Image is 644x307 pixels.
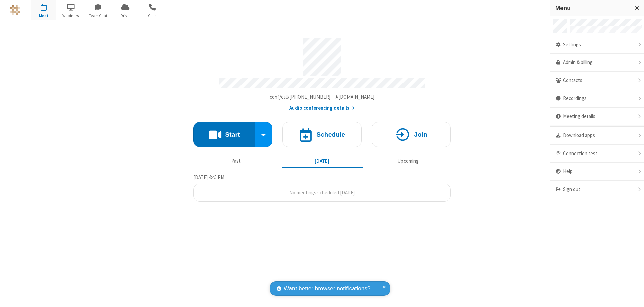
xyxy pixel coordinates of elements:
span: Meet [31,13,56,19]
iframe: Chat [627,290,639,302]
h3: Menu [555,5,629,11]
button: Upcoming [368,155,448,167]
img: QA Selenium DO NOT DELETE OR CHANGE [10,5,20,15]
div: Download apps [550,127,644,145]
button: Join [372,122,451,147]
span: Drive [113,13,138,19]
div: Help [550,163,644,181]
div: Meeting details [550,108,644,126]
section: Today's Meetings [193,173,451,202]
button: Schedule [282,122,362,147]
div: Contacts [550,72,644,90]
div: Recordings [550,89,644,108]
span: Copy my meeting room link [270,94,375,100]
h4: Join [414,131,427,138]
div: Settings [550,36,644,54]
button: Audio conferencing details [289,104,355,112]
span: Webinars [58,13,84,19]
section: Account details [193,33,451,112]
a: Admin & billing [550,54,644,72]
button: Past [196,155,277,167]
div: Start conference options [255,122,273,147]
span: [DATE] 4:45 PM [193,174,224,180]
div: Connection test [550,145,644,163]
span: Team Chat [86,13,111,19]
button: [DATE] [282,155,363,167]
button: Copy my meeting room linkCopy my meeting room link [270,93,375,101]
span: Calls [140,13,165,19]
h4: Start [225,131,240,138]
span: No meetings scheduled [DATE] [289,189,355,196]
button: Start [193,122,255,147]
h4: Schedule [316,131,345,138]
div: Sign out [550,181,644,198]
span: Want better browser notifications? [284,284,370,293]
